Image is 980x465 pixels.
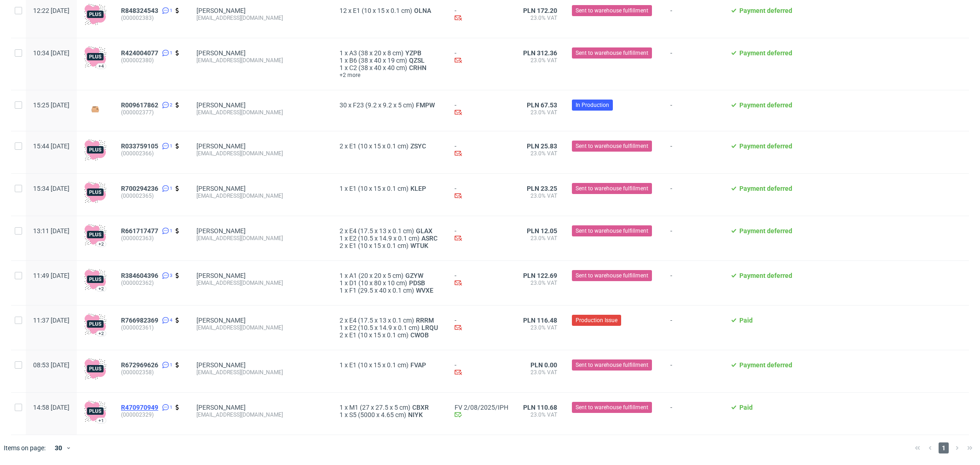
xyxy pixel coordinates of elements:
span: R384604396 [121,272,158,279]
span: WTUK [409,242,430,249]
span: 4 [170,317,173,324]
a: KLEP [409,185,428,192]
div: - [455,49,508,65]
div: x [340,142,440,150]
span: 15:44 [DATE] [33,142,69,150]
span: 2 [340,317,343,324]
a: [PERSON_NAME] [196,49,246,57]
span: Paid [739,404,753,411]
span: PLN 312.36 [523,49,557,57]
a: R384604396 [121,272,160,279]
img: plus-icon.676465ae8f3a83198b3f.png [84,224,106,246]
span: E4 (17.5 x 13 x 0.1 cm) [349,227,414,235]
a: GZYW [404,272,425,279]
span: E1 (10 x 15 x 0.1 cm) [353,7,412,14]
span: - [670,7,715,27]
span: 2 [340,227,343,235]
a: CBXR [410,404,431,411]
img: plus-icon.676465ae8f3a83198b3f.png [84,268,106,290]
span: 11:37 [DATE] [33,317,69,324]
a: [PERSON_NAME] [196,272,246,279]
div: [EMAIL_ADDRESS][DOMAIN_NAME] [196,109,325,116]
span: NIYK [406,411,425,418]
span: A1 (20 x 20 x 5 cm) [349,272,404,279]
span: 2 [340,142,343,150]
span: GLAX [414,227,434,235]
span: - [670,227,715,249]
span: R661717477 [121,227,158,235]
span: 1 [340,235,343,242]
div: - [455,142,508,159]
span: (000002361) [121,324,182,331]
span: 08:53 [DATE] [33,361,69,369]
span: 1 [170,227,173,235]
div: x [340,235,440,242]
span: M1 (27 x 27.5 x 5 cm) [349,404,410,411]
div: x [340,331,440,339]
span: E4 (17.5 x 13 x 0.1 cm) [349,317,414,324]
a: [PERSON_NAME] [196,101,246,109]
span: R424004077 [121,49,158,57]
span: (000002366) [121,150,182,157]
span: Sent to warehouse fulfillment [576,142,648,150]
span: Sent to warehouse fulfillment [576,227,648,235]
span: (000002329) [121,411,182,418]
span: Payment deferred [739,49,792,57]
span: 1 [340,272,343,279]
div: - [455,101,508,118]
div: [EMAIL_ADDRESS][DOMAIN_NAME] [196,411,325,418]
a: FV 2/08/2025/IPH [455,404,508,411]
div: x [340,317,440,324]
span: PLN 172.20 [523,7,557,14]
span: 2 [340,331,343,339]
a: YZPB [404,49,423,57]
div: x [340,101,440,109]
span: Sent to warehouse fulfillment [576,403,648,412]
span: - [670,185,715,205]
div: [EMAIL_ADDRESS][DOMAIN_NAME] [196,150,325,157]
span: 23.0% VAT [523,57,557,64]
span: PLN 12.05 [527,227,557,235]
div: x [340,404,440,411]
span: R700294236 [121,185,158,192]
a: [PERSON_NAME] [196,142,246,150]
a: ZSYC [409,142,428,150]
a: CWOB [409,331,431,339]
span: PLN 67.53 [527,101,557,109]
a: [PERSON_NAME] [196,317,246,324]
div: x [340,242,440,249]
span: 23.0% VAT [523,150,557,157]
img: plus-icon.676465ae8f3a83198b3f.png [84,400,106,422]
span: E1 (10 x 15 x 0.1 cm) [349,185,409,192]
div: +2 [98,286,104,291]
a: R672969626 [121,361,160,369]
a: [PERSON_NAME] [196,227,246,235]
span: Payment deferred [739,142,792,150]
div: x [340,7,440,14]
span: (000002363) [121,235,182,242]
a: FVAP [409,361,428,369]
div: [EMAIL_ADDRESS][DOMAIN_NAME] [196,192,325,200]
span: 2 [340,242,343,249]
a: R424004077 [121,49,160,57]
span: Sent to warehouse fulfillment [576,184,648,193]
span: Payment deferred [739,361,792,369]
span: E1 (10 x 15 x 0.1 cm) [349,242,409,249]
a: R848324543 [121,7,160,14]
span: 1 [340,411,343,418]
span: 1 [340,57,343,64]
span: 1 [340,324,343,331]
span: C2 (38 x 40 x 40 cm) [349,64,407,71]
a: R009617862 [121,101,160,109]
a: 1 [160,142,173,150]
span: E1 (10 x 15 x 0.1 cm) [349,142,409,150]
span: 1 [170,142,173,150]
span: (000002383) [121,14,182,22]
span: E2 (10.5 x 14.9 x 0.1 cm) [349,324,420,331]
span: (000002362) [121,279,182,287]
div: x [340,227,440,235]
span: 23.0% VAT [523,235,557,242]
